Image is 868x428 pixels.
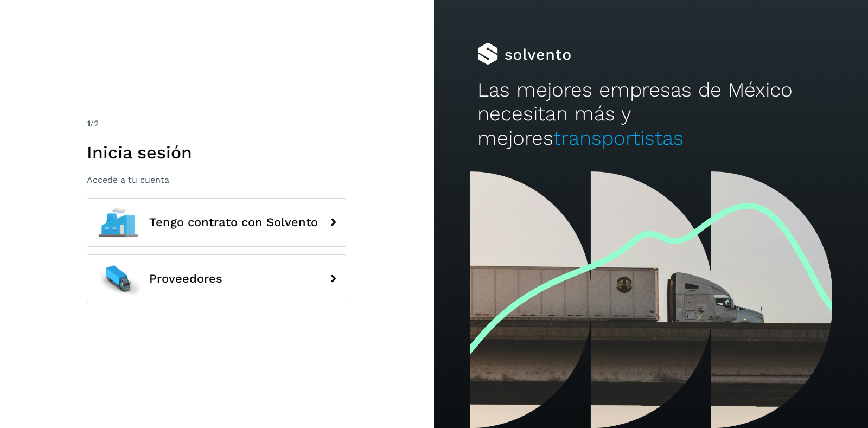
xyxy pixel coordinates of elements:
span: Tengo contrato con Solvento [149,216,318,229]
p: Accede a tu cuenta [87,175,347,185]
span: 1 [87,118,90,129]
button: Proveedores [87,254,347,303]
button: Tengo contrato con Solvento [87,198,347,247]
span: transportistas [553,126,684,150]
h2: Las mejores empresas de México necesitan más y mejores [477,78,825,150]
span: Proveedores [149,272,222,285]
div: /2 [87,117,347,130]
h1: Inicia sesión [87,142,347,163]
